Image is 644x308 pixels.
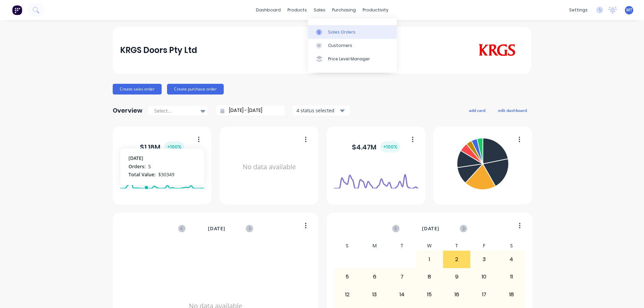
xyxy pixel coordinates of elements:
[297,107,339,114] div: 4 status selected
[328,29,356,35] div: Sales Orders
[253,5,284,15] a: dashboard
[443,251,470,268] div: 2
[284,5,310,15] div: products
[328,56,370,62] div: Price Level Manager
[208,225,225,232] span: [DATE]
[416,286,443,303] div: 15
[120,44,197,57] div: KRGS Doors Pty Ltd
[443,241,471,251] div: T
[113,84,162,95] button: Create sales order
[359,5,392,15] div: productivity
[329,5,359,15] div: purchasing
[167,84,224,95] button: Create purchase order
[471,286,497,303] div: 17
[12,5,22,15] img: Factory
[361,286,388,303] div: 13
[310,5,329,15] div: sales
[498,286,525,303] div: 18
[416,251,443,268] div: 1
[470,241,498,251] div: F
[443,286,470,303] div: 16
[471,251,497,268] div: 3
[293,106,350,116] button: 4 status selected
[389,268,416,285] div: 7
[443,268,470,285] div: 9
[308,52,397,66] a: Price Level Manager
[498,251,525,268] div: 4
[328,43,352,49] div: Customers
[308,39,397,52] a: Customers
[227,135,311,199] div: No data available
[498,268,525,285] div: 11
[477,44,517,57] img: KRGS Doors Pty Ltd
[494,106,531,115] button: edit dashboard
[416,241,443,251] div: W
[140,141,184,152] div: $ 1.18M
[308,25,397,39] a: Sales Orders
[626,7,632,13] span: MT
[566,5,591,15] div: settings
[361,241,388,251] div: M
[334,268,361,285] div: 5
[361,268,388,285] div: 6
[471,268,497,285] div: 10
[498,241,525,251] div: S
[164,141,184,152] div: + 100 %
[422,225,439,232] span: [DATE]
[416,268,443,285] div: 8
[465,106,490,115] button: add card
[352,141,400,152] div: $ 4.47M
[389,286,416,303] div: 14
[113,104,143,117] div: Overview
[334,241,361,251] div: S
[388,241,416,251] div: T
[334,286,361,303] div: 12
[380,141,400,152] div: + 100 %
